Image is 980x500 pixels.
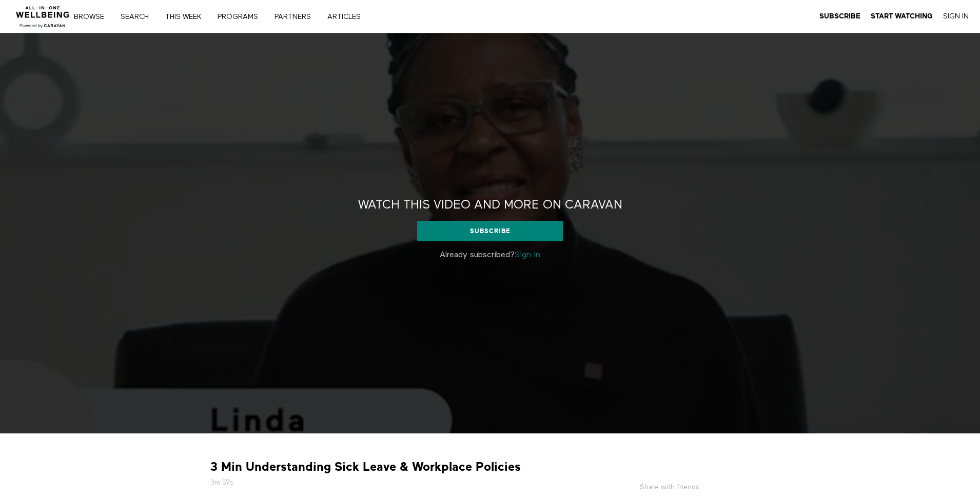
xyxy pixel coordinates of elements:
a: Search [117,13,160,20]
strong: Subscribe [819,12,860,20]
a: PARTNERS [271,13,322,20]
a: Subscribe [417,221,562,241]
h5: 3m 57s [210,477,554,488]
p: Already subscribed? [339,249,641,261]
strong: 3 Min Understanding Sick Leave & Workplace Policies [210,459,521,475]
h2: Watch this video and more on CARAVAN [358,197,622,213]
a: Sign in [515,251,540,259]
a: PROGRAMS [214,13,269,20]
a: ARTICLES [324,13,371,20]
a: Subscribe [819,12,860,21]
strong: Start Watching [871,12,933,20]
nav: Primary [81,11,382,22]
a: Start Watching [871,12,933,21]
a: Browse [70,13,115,20]
a: Sign In [943,12,969,21]
a: THIS WEEK [162,13,212,20]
